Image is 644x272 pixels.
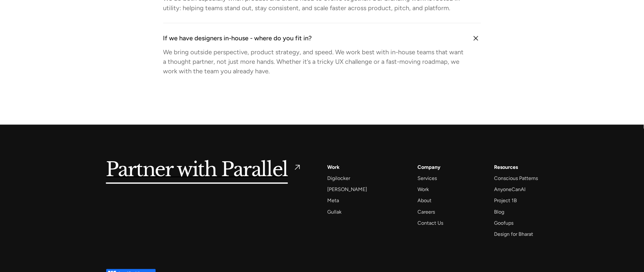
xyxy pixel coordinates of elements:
[418,219,444,227] a: Contact Us
[327,196,339,205] a: Meta
[494,219,513,227] a: Goofups
[327,185,367,194] a: [PERSON_NAME]
[418,174,437,182] a: Services
[418,208,435,216] a: Careers
[327,208,342,216] a: Gullak
[327,163,340,171] a: Work
[494,196,517,205] a: Project 1B
[494,163,518,171] div: Resources
[494,230,533,238] a: Design for Bharat
[494,208,504,216] a: Blog
[163,47,464,76] div: We bring outside perspective, product strategy, and speed. We work best with in-house teams that ...
[163,33,312,43] div: If we have designers in-house - where do you fit in?
[418,163,441,171] a: Company
[418,196,432,205] a: About
[106,163,302,177] a: Partner with Parallel
[106,163,288,177] h5: Partner with Parallel
[494,174,538,182] a: Conscious Patterns
[327,174,350,182] a: Digilocker
[494,185,525,194] a: AnyoneCanAI
[418,185,429,194] a: Work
